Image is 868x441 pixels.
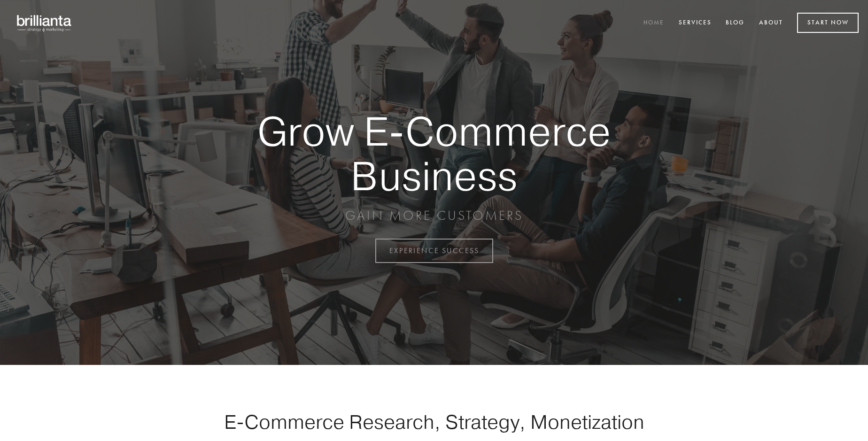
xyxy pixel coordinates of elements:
a: About [753,15,789,31]
img: brillianta - research, strategy, marketing [9,9,80,37]
h1: E-Commerce Research, Strategy, Monetization [194,410,674,433]
a: Start Now [797,13,859,33]
a: Services [673,15,718,31]
strong: Grow E-Commerce Business [225,109,643,198]
a: Home [637,15,670,31]
p: GAIN MORE CUSTOMERS [225,207,643,224]
a: Blog [720,15,751,31]
a: EXPERIENCE SUCCESS [375,239,493,263]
